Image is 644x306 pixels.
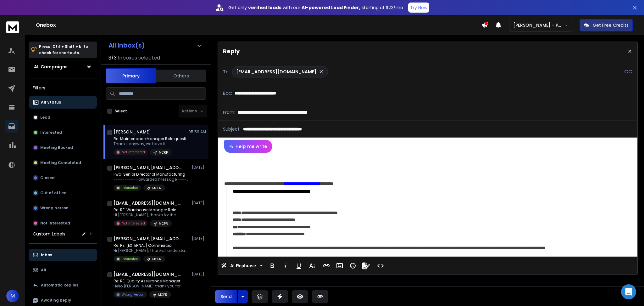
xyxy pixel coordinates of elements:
[106,68,156,83] button: Primary
[114,207,176,212] p: Re: RE: Warehouse Manager Role
[40,190,66,195] p: Out of office
[29,187,97,199] button: Out of office
[223,109,235,116] p: From:
[29,83,97,92] h3: Filters
[158,292,167,297] p: MCPR
[118,54,160,62] h3: Inboxes selected
[188,129,206,134] p: 05:59 AM
[624,68,632,76] p: CC
[29,249,97,261] button: Inbox
[410,4,427,11] p: Try Now
[41,283,78,288] p: Automatic Replies
[122,257,138,261] p: Interested
[302,4,360,11] strong: AI-powered Lead Finder,
[29,96,97,109] button: All Status
[152,257,161,262] p: MCPR
[192,201,206,206] p: [DATE]
[114,136,189,141] p: Re: Maintenance Manager Role question
[40,130,62,135] p: Interested
[52,43,82,50] span: Ctrl + Shift + k
[320,259,332,272] button: Insert Link (Ctrl+K)
[114,284,180,289] p: Hello [PERSON_NAME], thank you for
[513,22,564,28] p: [PERSON_NAME] - Profound Recruiting
[114,172,189,177] p: Fwd: Senior Director of Manufacturing
[236,69,316,75] p: [EMAIL_ADDRESS][DOMAIN_NAME]
[108,42,145,48] h1: All Inbox(s)
[39,43,88,56] p: Press to check for shortcuts.
[114,271,183,277] h1: [EMAIL_ADDRESS][DOMAIN_NAME]
[6,21,19,33] img: logo
[229,263,257,269] span: AI Rephrase
[360,259,372,272] button: Signature
[293,259,305,272] button: Underline (Ctrl+U)
[29,202,97,214] button: Wrong person
[29,141,97,154] button: Meeting Booked
[220,259,264,272] button: AI Rephrase
[29,264,97,276] button: All
[408,3,429,13] button: Try Now
[122,292,144,297] p: Wrong Person
[29,156,97,169] button: Meeting Completed
[33,231,65,237] h3: Custom Labels
[40,115,50,120] p: Lead
[114,243,189,248] p: Re: RE: [EXTERNAL] Commercial
[29,111,97,124] button: Lead
[223,126,241,132] p: Subject:
[114,212,176,218] p: Hi [PERSON_NAME], thanks for the
[108,54,117,62] span: 3 / 3
[36,21,481,29] h1: Onebox
[122,150,145,155] p: Not Interested
[40,160,81,165] p: Meeting Completed
[228,4,403,11] p: Get only with our starting at $22/mo
[122,185,138,190] p: Interested
[621,284,636,299] div: Open Intercom Messenger
[40,175,55,180] p: Closed
[40,206,69,211] p: Wrong person
[215,290,237,303] button: Send
[122,221,145,226] p: Not Interested
[29,217,97,229] button: Not Interested
[152,186,161,190] p: MCPR
[41,298,71,303] p: Awaiting Reply
[40,145,73,150] p: Meeting Booked
[347,259,359,272] button: Emoticons
[192,165,206,170] p: [DATE]
[192,272,206,277] p: [DATE]
[593,22,629,28] p: Get Free Credits
[334,259,346,272] button: Insert Image (Ctrl+P)
[41,100,61,105] p: All Status
[114,200,183,206] h1: [EMAIL_ADDRESS][DOMAIN_NAME]
[280,259,291,272] button: Italic (Ctrl+I)
[41,252,52,258] p: Inbox
[223,69,230,75] p: To:
[40,221,70,226] p: Not Interested
[223,47,240,56] p: Reply
[29,126,97,139] button: Interested
[114,279,180,284] p: Re: RE: Quality Assurance Manager
[103,39,207,52] button: All Inbox(s)
[375,259,386,272] button: Code View
[159,150,168,155] p: MCRP
[114,235,183,242] h1: [PERSON_NAME][EMAIL_ADDRESS][PERSON_NAME][DOMAIN_NAME]
[114,129,151,135] h1: [PERSON_NAME]
[580,19,633,31] button: Get Free Credits
[223,90,232,96] p: Bcc:
[248,4,281,11] strong: verified leads
[266,259,278,272] button: Bold (Ctrl+B)
[6,290,19,302] button: M
[29,172,97,184] button: Closed
[29,60,97,73] button: All Campaigns
[114,248,189,253] p: Hi [PERSON_NAME], Thanks, I understand
[41,268,46,273] p: All
[159,221,168,226] p: MCPR
[156,69,206,83] button: Others
[224,140,272,153] button: Help me write
[29,279,97,292] button: Automatic Replies
[115,109,127,114] label: Select
[114,177,189,182] p: ---------- Forwarded message --------- From: [PERSON_NAME]
[34,64,68,70] h1: All Campaigns
[306,259,318,272] button: More Text
[114,141,189,146] p: Thanks anyway, we have it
